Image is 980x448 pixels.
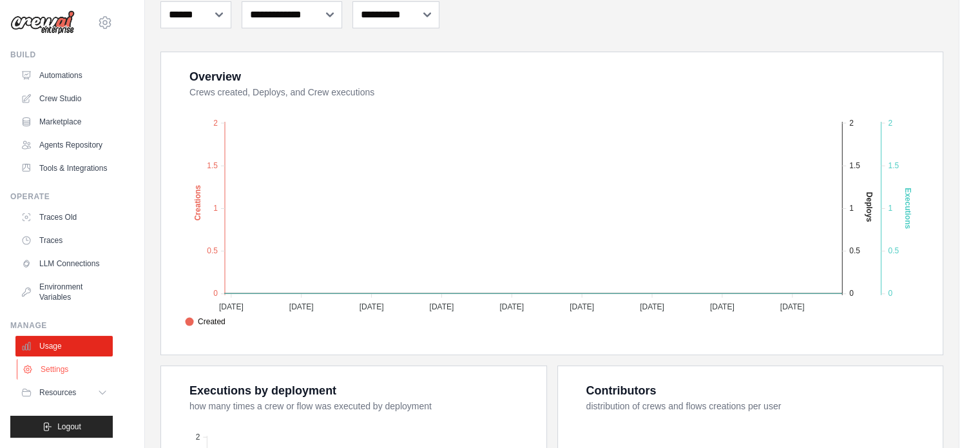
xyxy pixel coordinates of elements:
[10,191,113,202] div: Operate
[888,246,899,255] tspan: 0.5
[219,302,244,311] tspan: [DATE]
[15,88,113,109] a: Crew Studio
[888,289,892,298] tspan: 0
[17,359,114,380] a: Settings
[57,422,81,432] span: Logout
[888,118,892,127] tspan: 2
[499,302,524,311] tspan: [DATE]
[189,382,336,400] div: Executions by deployment
[196,432,200,441] tspan: 2
[213,204,218,213] tspan: 1
[15,207,113,228] a: Traces Old
[189,400,531,413] dt: how many times a crew or flow was executed by deployment
[15,158,113,179] a: Tools & Integrations
[207,246,218,255] tspan: 0.5
[15,112,113,132] a: Marketplace
[189,68,241,86] div: Overview
[903,188,912,229] text: Executions
[213,118,218,127] tspan: 2
[888,204,892,213] tspan: 1
[213,289,218,298] tspan: 0
[640,302,664,311] tspan: [DATE]
[15,253,113,274] a: LLM Connections
[207,161,218,170] tspan: 1.5
[429,302,454,311] tspan: [DATE]
[780,302,805,311] tspan: [DATE]
[849,161,860,170] tspan: 1.5
[570,302,594,311] tspan: [DATE]
[849,246,860,255] tspan: 0.5
[10,320,113,331] div: Manage
[39,387,76,398] span: Resources
[185,316,226,327] span: Created
[15,230,113,251] a: Traces
[865,191,874,222] text: Deploys
[10,416,113,438] button: Logout
[15,65,113,86] a: Automations
[15,336,113,356] a: Usage
[189,86,927,99] dt: Crews created, Deploys, and Crew executions
[289,302,314,311] tspan: [DATE]
[849,204,854,213] tspan: 1
[10,50,113,60] div: Build
[888,161,899,170] tspan: 1.5
[15,277,113,307] a: Environment Variables
[360,302,384,311] tspan: [DATE]
[586,400,928,413] dt: distribution of crews and flows creations per user
[710,302,735,311] tspan: [DATE]
[10,10,75,35] img: Logo
[586,382,657,400] div: Contributors
[849,289,854,298] tspan: 0
[15,135,113,155] a: Agents Repository
[849,118,854,127] tspan: 2
[15,382,113,403] button: Resources
[193,184,202,220] text: Creations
